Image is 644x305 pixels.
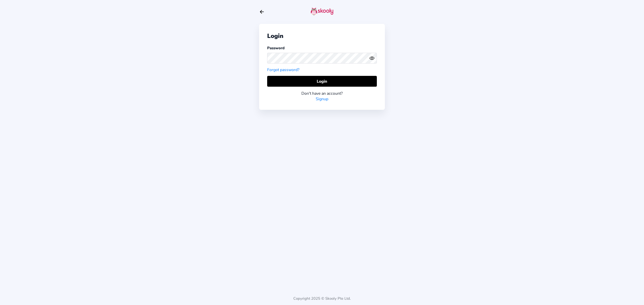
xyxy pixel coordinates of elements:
[259,9,265,15] button: arrow back outline
[267,67,299,73] a: Forgot password?
[267,76,377,87] button: Login
[369,56,375,61] ion-icon: eye outline
[267,45,285,50] label: Password
[267,32,377,40] div: Login
[267,91,377,96] div: Don't have an account?
[369,56,377,61] button: eye outlineeye off outline
[316,96,328,102] a: Signup
[311,7,333,15] img: skooly-logo.png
